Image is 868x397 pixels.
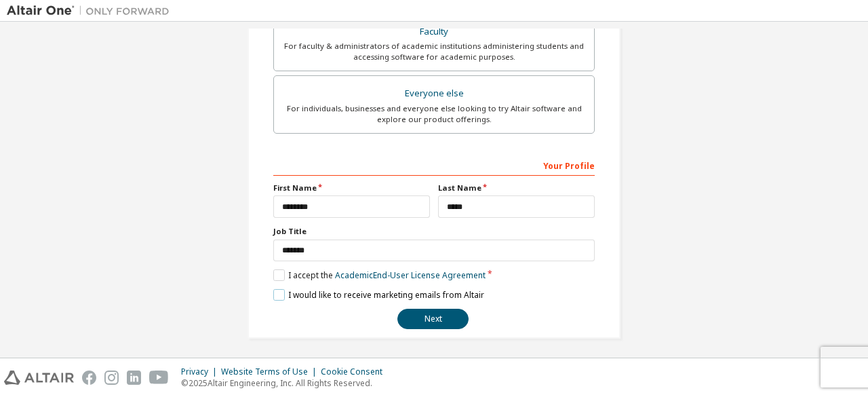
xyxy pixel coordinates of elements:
div: For faculty & administrators of academic institutions administering students and accessing softwa... [282,41,586,62]
img: facebook.svg [82,371,96,385]
img: altair_logo.svg [4,371,74,385]
img: youtube.svg [149,371,169,385]
label: Job Title [273,226,595,237]
label: I would like to receive marketing emails from Altair [273,289,484,301]
img: linkedin.svg [127,371,141,385]
button: Next [397,309,469,329]
div: Privacy [181,366,221,377]
p: © 2025 Altair Engineering, Inc. All Rights Reserved. [181,377,391,389]
label: First Name [273,183,430,193]
div: Everyone else [282,84,586,103]
label: I accept the [273,269,486,281]
div: Faculty [282,22,586,41]
div: Website Terms of Use [221,366,321,377]
a: Academic End-User License Agreement [335,269,486,281]
div: For individuals, businesses and everyone else looking to try Altair software and explore our prod... [282,103,586,125]
img: instagram.svg [104,371,119,385]
label: Last Name [438,183,595,193]
img: Altair One [7,4,176,18]
div: Your Profile [273,154,595,176]
div: Cookie Consent [321,366,391,377]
